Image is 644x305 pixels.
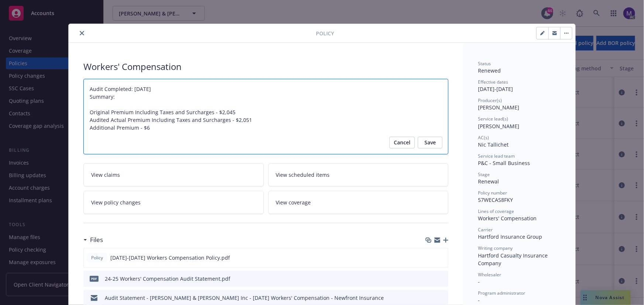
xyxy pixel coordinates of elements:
span: Writing company [478,245,513,251]
button: Save [418,137,442,148]
span: Status [478,60,491,67]
span: Policy number [478,190,507,196]
div: 24-25 Workers' Compensation Audit Statement.pdf [105,275,230,283]
span: Producer(s) [478,97,502,104]
span: Carrier [478,227,493,233]
span: P&C - Small Business [478,159,530,166]
span: Save [424,137,436,148]
button: download file [427,254,433,262]
span: Stage [478,171,490,178]
div: Files [83,235,103,245]
span: View policy changes [91,199,141,206]
span: Policy [90,255,104,261]
span: Cancel [394,137,410,148]
span: AC(s) [478,134,489,141]
span: Lines of coverage [478,208,514,214]
span: Policy [316,29,334,37]
span: Wholesaler [478,271,501,278]
button: preview file [439,294,445,302]
span: 57WECAS8FKY [478,196,513,203]
span: [DATE]-[DATE] Workers Compensation Policy.pdf [110,254,230,262]
button: download file [427,275,433,283]
span: View claims [91,171,120,179]
div: [DATE] - [DATE] [478,79,561,93]
div: Audit Statement - [PERSON_NAME] & [PERSON_NAME] Inc - [DATE] Workers' Compensation - Newfront Ins... [105,294,384,302]
button: preview file [438,254,445,262]
span: Renewal [478,178,499,185]
button: close [78,29,86,38]
span: - [478,278,480,285]
span: pdf [90,276,99,281]
span: Hartford Insurance Group [478,233,542,240]
span: Effective dates [478,79,508,85]
button: download file [427,294,433,302]
a: View policy changes [83,191,264,214]
h3: Files [90,235,103,245]
span: - [478,297,480,304]
span: Service lead team [478,153,515,159]
button: preview file [439,275,445,283]
div: Workers' Compensation [478,214,561,222]
span: [PERSON_NAME] [478,123,519,130]
span: Hartford Casualty Insurance Company [478,252,549,267]
span: Nic Tallichet [478,141,509,148]
a: View coverage [268,191,449,214]
a: View scheduled items [268,163,449,186]
a: View claims [83,163,264,186]
button: Cancel [389,137,415,148]
span: Program administrator [478,290,525,296]
span: [PERSON_NAME] [478,104,519,111]
span: View scheduled items [276,171,330,179]
span: Renewed [478,67,501,74]
span: Service lead(s) [478,116,508,122]
span: View coverage [276,199,311,206]
div: Workers' Compensation [83,60,448,73]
